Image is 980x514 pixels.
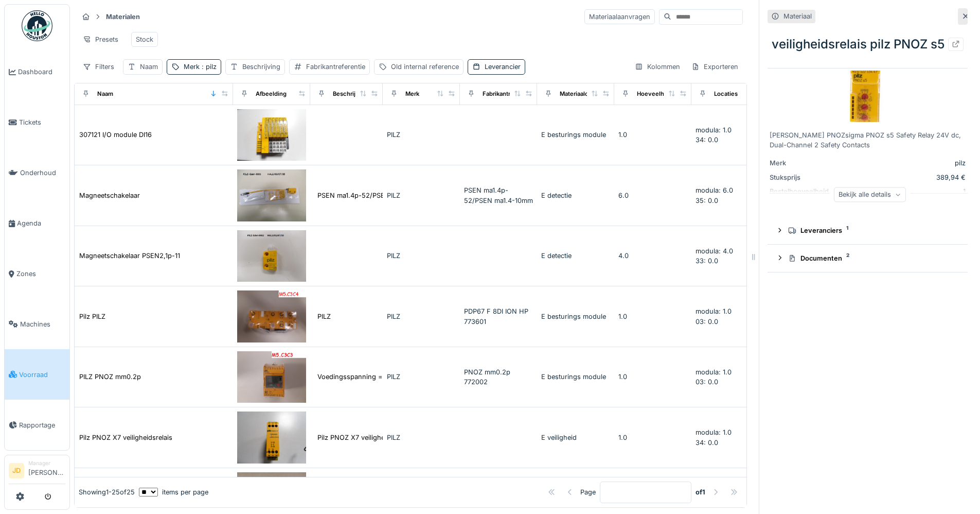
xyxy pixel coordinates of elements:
div: Magneetschakelaar PSEN2,1p-11 [79,251,180,261]
span: 03: 0.0 [696,318,718,325]
div: E besturings module [541,130,610,140]
span: Zones [16,269,65,279]
a: Voorraad [5,349,69,400]
img: Magneetschakelaar PSEN2,1p-11 [237,230,306,282]
a: Tickets [5,97,69,148]
img: Badge_color-CXgf-gQk.svg [22,10,52,41]
li: [PERSON_NAME] [28,459,65,482]
img: veiligheidsrelais pilz PNOZ s5 [842,71,894,122]
span: modula: 1.0 [696,368,732,376]
span: Tickets [19,117,65,127]
div: 6.0 [618,191,687,200]
div: 307121 I/O module DI16 [79,130,152,140]
strong: of 1 [696,487,705,497]
div: 4.0 [618,251,687,261]
div: Voedingsspanning = 24 VDC 20 veilige digitale... [317,372,471,382]
div: PILZ [387,191,456,200]
div: Showing 1 - 25 of 25 [79,487,135,497]
a: Rapportage [5,400,69,450]
a: Agenda [5,198,69,249]
span: modula: 1.0 [696,307,732,315]
div: Manager [28,459,65,467]
div: PILZ [387,130,456,140]
img: PILZ PNOZ mm0.2p [237,351,306,403]
div: Page [580,487,596,497]
div: PILZ [387,372,456,382]
div: 1.0 [618,130,687,140]
div: PILZ [387,251,456,261]
div: Beschrijving [242,62,280,72]
span: 34: 0.0 [696,439,718,447]
img: Magneetschakelaar [237,169,306,221]
a: JD Manager[PERSON_NAME] [9,459,65,484]
div: PILZ [387,433,456,442]
div: Naam [97,90,113,98]
div: PILZ [387,312,456,321]
div: 389,94 € [851,173,966,182]
div: Afbeelding [256,90,287,98]
span: Dashboard [18,67,65,77]
div: Hoeveelheid [637,90,673,98]
div: Leveranciers [788,226,955,235]
div: E detectie [541,191,610,200]
div: Beschrijving [333,90,368,98]
div: E besturings module [541,312,610,321]
span: : pilz [200,63,217,71]
span: Agenda [17,218,65,228]
span: 34: 0.0 [696,136,718,144]
div: PILZ [317,312,331,321]
a: Dashboard [5,47,69,97]
summary: Documenten2 [772,249,964,268]
div: E detectie [541,251,610,261]
div: Pilz PNOZ X7 veiligheidsrelais [317,433,411,442]
div: 1.0 [618,372,687,382]
div: Kolommen [630,59,685,74]
span: Onderhoud [20,168,65,178]
div: Materiaal [783,11,812,21]
span: modula: 1.0 [696,126,732,134]
div: E veiligheid [541,433,610,442]
div: Fabrikantreferentie [483,90,536,98]
div: [PERSON_NAME] PNOZsigma PNOZ s5 Safety Relay 24V dc, Dual-Channel 2 Safety Contacts [770,130,966,150]
div: pilz [851,158,966,168]
div: Old internal reference [391,62,459,72]
div: items per page [139,487,208,497]
div: Merk [184,62,217,72]
div: PNOZ mm0.2p 772002 [464,367,533,387]
div: Bekijk alle details [834,187,906,202]
div: Merk [770,158,847,168]
span: 35: 0.0 [696,197,718,204]
img: Pilz PILZ [237,290,306,342]
div: Stock [136,35,153,44]
div: Exporteren [687,59,743,74]
span: modula: 1.0 [696,429,732,436]
span: modula: 6.0 [696,186,733,194]
div: Locaties [714,90,738,98]
div: 1.0 [618,312,687,321]
a: Zones [5,249,69,299]
div: PILZ PNOZ mm0.2p [79,372,141,382]
div: Pilz PILZ [79,312,105,321]
span: modula: 4.0 [696,247,733,255]
div: Leverancier [485,62,521,72]
div: Fabrikantreferentie [306,62,365,72]
div: PDP67 F 8DI ION HP 773601 [464,306,533,326]
strong: Materialen [102,12,144,22]
img: Pilz PNOZ X7 veiligheidsrelais [237,412,306,464]
div: Merk [405,90,419,98]
div: 1.0 [618,433,687,442]
div: Materiaalaanvragen [584,9,655,24]
div: Filters [78,59,119,74]
div: Magneetschakelaar [79,191,140,200]
div: Pilz PNOZ X7 veiligheidsrelais [79,433,172,442]
div: PSEN ma1.4p-52/PSEN ma1.4-10mm [464,185,533,205]
span: Rapportage [19,420,65,430]
div: Stuksprijs [770,173,847,182]
div: E besturings module [541,372,610,382]
span: Voorraad [19,370,65,380]
div: veiligheidsrelais pilz PNOZ s5 [768,31,968,58]
div: PSEN ma1.4p-52/PSEN ma1.4-10mm Magneetschakelaar [317,191,493,200]
a: Machines [5,299,69,350]
div: Presets [78,32,123,47]
li: JD [9,463,24,478]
